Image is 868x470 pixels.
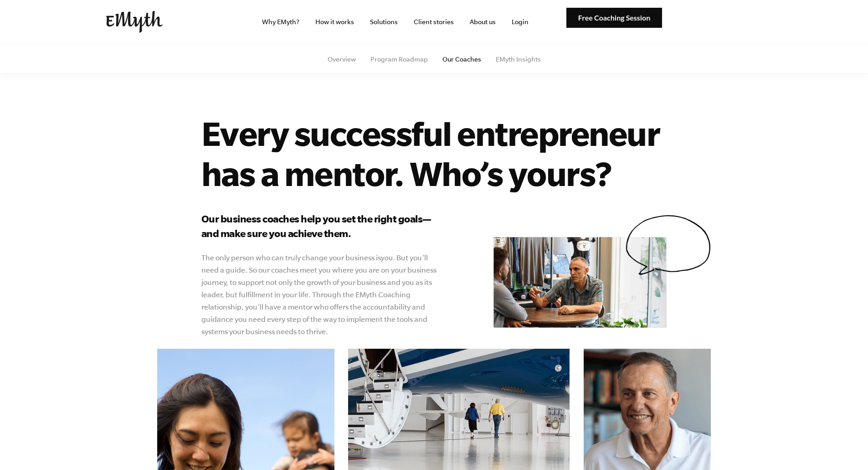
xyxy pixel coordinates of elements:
img: Free Coaching Session [566,8,662,28]
iframe: Chat Widget [822,426,868,470]
p: The only person who can truly change your business is . But you’ll need a guide. So our coaches m... [201,252,441,338]
i: you [381,253,393,262]
img: EMyth [106,11,163,33]
a: Program Roadmap [370,56,428,63]
a: Our Coaches [442,56,481,63]
iframe: Embedded CTA [667,12,762,32]
img: e-myth business coaching our coaches mentor don matt talking [493,237,667,328]
h3: Our business coaches help you set the right goals—and make sure you achieve them. [201,212,441,241]
a: EMyth Insights [496,56,541,63]
a: Overview [328,56,356,63]
h1: Every successful entrepreneur has a mentor. Who’s yours? [201,113,711,193]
